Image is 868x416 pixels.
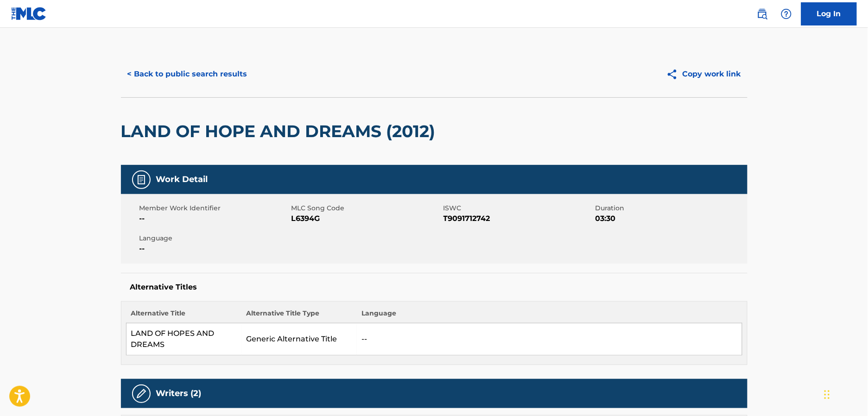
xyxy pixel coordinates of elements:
img: Copy work link [666,69,683,80]
img: Work Detail [136,174,147,185]
h5: Writers (2) [156,388,202,399]
h5: Alternative Titles [130,283,738,292]
span: 03:30 [596,213,745,224]
span: L6394G [291,213,441,224]
div: Drag [824,381,830,409]
button: < Back to public search results [121,63,254,86]
h2: LAND OF HOPE AND DREAMS (2012) [121,121,440,142]
span: Language [139,233,289,243]
td: -- [357,323,742,355]
img: search [757,8,768,19]
span: Member Work Identifier [139,203,289,213]
a: Log In [801,2,857,25]
iframe: Chat Widget [822,372,868,416]
span: Duration [596,203,745,213]
img: help [781,8,792,19]
td: Generic Alternative Title [241,323,357,355]
th: Language [357,309,742,323]
td: LAND OF HOPES AND DREAMS [126,323,241,355]
div: Help [777,5,796,23]
span: T9091712742 [444,213,593,224]
img: Writers [136,388,147,399]
span: MLC Song Code [291,203,441,213]
span: -- [139,213,289,224]
th: Alternative Title Type [241,309,357,323]
span: -- [139,243,289,254]
h5: Work Detail [156,174,208,185]
button: Copy work link [660,63,748,86]
img: MLC Logo [11,7,47,20]
span: ISWC [444,203,593,213]
a: Public Search [753,5,772,23]
th: Alternative Title [126,309,241,323]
